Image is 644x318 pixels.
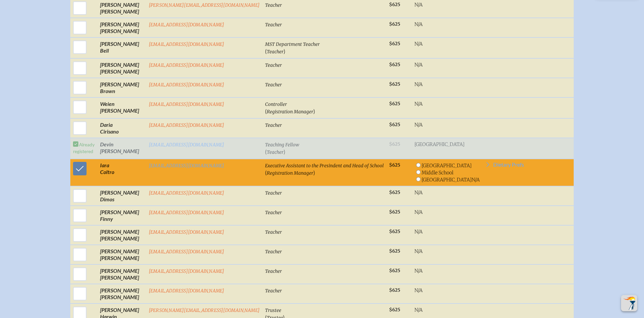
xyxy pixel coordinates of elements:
td: [PERSON_NAME] Finny [97,206,146,225]
a: [PERSON_NAME][EMAIL_ADDRESS][DOMAIN_NAME] [149,308,260,313]
a: [EMAIL_ADDRESS][DOMAIN_NAME] [149,163,224,169]
span: Controller [265,102,287,107]
span: Teacher [265,122,282,128]
span: MST Department Teacher [265,41,320,47]
span: Teacher [265,210,282,215]
span: $625 [389,81,400,87]
a: [EMAIL_ADDRESS][DOMAIN_NAME] [149,229,224,235]
span: N/A [414,268,423,274]
td: [PERSON_NAME] Brown [97,78,146,97]
span: $625 [389,2,400,7]
span: Teacher [265,2,282,8]
span: ) [313,169,315,176]
a: [PERSON_NAME][EMAIL_ADDRESS][DOMAIN_NAME] [149,2,260,8]
span: Teacher [265,82,282,88]
span: $625 [389,190,400,195]
a: Dietary Prefs [485,162,524,170]
span: ( [265,48,267,54]
li: Middle School [414,169,472,176]
a: [EMAIL_ADDRESS][DOMAIN_NAME] [149,190,224,196]
span: ( [265,169,267,176]
td: Iara Coltro [97,159,146,186]
td: [PERSON_NAME] [PERSON_NAME] [97,58,146,78]
span: N/A [414,248,423,254]
span: $625 [389,268,400,273]
span: Teacher [267,149,284,155]
span: ) [284,48,285,54]
span: $625 [389,307,400,313]
span: Teacher [265,62,282,68]
span: Teacher [265,268,282,274]
a: [EMAIL_ADDRESS][DOMAIN_NAME] [149,142,224,148]
span: $625 [389,209,400,215]
span: N/A [414,21,423,27]
span: ( [265,108,267,114]
li: [GEOGRAPHIC_DATA] [414,162,472,169]
a: [EMAIL_ADDRESS][DOMAIN_NAME] [149,82,224,88]
a: [EMAIL_ADDRESS][DOMAIN_NAME] [149,22,224,28]
img: To the top [622,296,636,310]
span: Teacher [265,22,282,28]
span: N/A [472,177,480,183]
span: N/A [414,307,423,313]
span: N/A [414,62,423,68]
span: Registration Manager [267,109,313,115]
span: $625 [389,41,400,47]
span: Teacher [265,249,282,255]
span: N/A [414,287,423,293]
span: $625 [389,122,400,127]
a: [EMAIL_ADDRESS][DOMAIN_NAME] [149,62,224,68]
td: [PERSON_NAME] [PERSON_NAME] [97,245,146,264]
li: [GEOGRAPHIC_DATA] [414,176,472,183]
span: Registration Manager [267,170,313,176]
span: Trustee [265,308,281,313]
span: Teacher [267,49,284,55]
span: N/A [414,2,423,8]
td: Weien [PERSON_NAME] [97,97,146,118]
a: [EMAIL_ADDRESS][DOMAIN_NAME] [149,210,224,215]
span: Executive Assistant to the Presindent and Head of School [265,163,384,169]
span: N/A [414,190,423,196]
span: N/A [414,209,423,215]
td: [PERSON_NAME] Dimos [97,186,146,206]
span: ) [313,108,315,114]
span: Teacher [265,190,282,196]
span: N/A [414,122,423,128]
span: ( [265,148,267,155]
span: [GEOGRAPHIC_DATA] [414,141,464,147]
td: [PERSON_NAME] [PERSON_NAME] [97,18,146,37]
td: [PERSON_NAME] Bell [97,37,146,58]
button: Scroll Top [621,295,637,311]
td: Daria Cirisano [97,118,146,138]
span: $625 [389,287,400,293]
a: [EMAIL_ADDRESS][DOMAIN_NAME] [149,288,224,294]
td: [PERSON_NAME] [PERSON_NAME] [97,264,146,284]
span: N/A [414,41,423,47]
span: N/A [414,81,423,87]
span: Teacher [265,229,282,235]
span: Teacher [265,288,282,294]
span: $625 [389,21,400,27]
span: Teaching Fellow [265,142,299,148]
td: [PERSON_NAME] [PERSON_NAME] [97,225,146,245]
span: $625 [389,101,400,107]
span: $625 [389,248,400,254]
a: [EMAIL_ADDRESS][DOMAIN_NAME] [149,41,224,47]
span: ) [284,148,285,155]
td: Devin [PERSON_NAME] [97,138,146,159]
a: [EMAIL_ADDRESS][DOMAIN_NAME] [149,122,224,128]
a: [EMAIL_ADDRESS][DOMAIN_NAME] [149,268,224,274]
span: $625 [389,62,400,67]
td: [PERSON_NAME] [PERSON_NAME] [97,284,146,303]
span: $625 [389,162,400,168]
a: [EMAIL_ADDRESS][DOMAIN_NAME] [149,102,224,107]
span: N/A [414,229,423,235]
span: Dietary Prefs [493,162,524,167]
span: $625 [389,229,400,234]
span: N/A [414,101,423,107]
a: [EMAIL_ADDRESS][DOMAIN_NAME] [149,249,224,255]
